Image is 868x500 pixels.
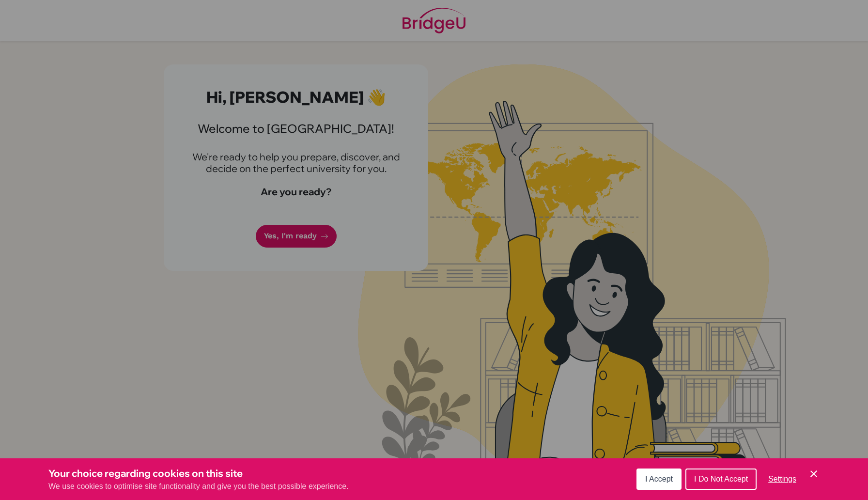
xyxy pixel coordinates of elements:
p: We use cookies to optimise site functionality and give you the best possible experience. [48,481,349,492]
button: I Do Not Accept [685,469,757,490]
span: I Accept [645,475,673,483]
span: Settings [768,475,796,483]
button: Settings [760,469,804,489]
h3: Your choice regarding cookies on this site [48,466,349,481]
button: Save and close [808,468,820,480]
button: I Accept [636,469,682,490]
span: I Do Not Accept [694,475,748,483]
